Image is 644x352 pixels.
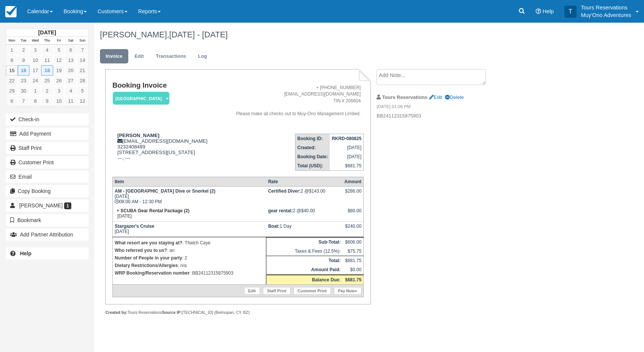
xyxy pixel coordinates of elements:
[581,4,631,11] p: Tours Reservations
[115,240,182,245] strong: What resort are you staying at?
[105,310,370,315] div: Tours Reservations [TECHNICAL_ID] (Belmopan, CY, BZ)
[330,143,363,152] td: [DATE]
[115,239,264,247] p: : Thatch Caye
[581,11,631,19] p: Muy'Ono Adventures
[77,76,88,86] a: 28
[113,92,169,105] em: [GEOGRAPHIC_DATA]
[100,30,572,39] h1: [PERSON_NAME],
[344,208,361,219] div: $80.00
[266,265,343,275] th: Amount Paid:
[112,91,167,105] a: [GEOGRAPHIC_DATA]
[6,171,89,183] button: Email
[65,37,77,45] th: Sat
[266,237,343,247] th: Sub-Total:
[77,55,88,65] a: 14
[429,94,442,100] a: Edit
[41,55,53,65] a: 11
[6,214,89,226] button: Bookmark
[301,208,315,213] span: $40.00
[6,228,89,241] button: Add Partner Attribution
[41,96,53,106] a: 9
[334,287,361,295] a: Pay Now
[19,202,63,208] span: [PERSON_NAME]
[345,277,361,283] strong: $681.75
[115,247,264,254] p: : an
[543,8,554,14] span: Help
[309,188,325,194] span: $143.00
[112,82,218,90] h1: Booking Invoice
[65,55,77,65] a: 13
[6,45,18,55] a: 1
[29,45,41,55] a: 3
[343,177,364,186] th: Amount
[29,76,41,86] a: 24
[6,96,18,106] a: 6
[343,237,364,247] td: $606.00
[6,76,18,86] a: 22
[77,65,88,76] a: 21
[266,186,343,206] td: 2 @
[266,256,343,265] th: Total:
[344,188,361,200] div: $286.00
[343,265,364,275] td: $0.00
[29,37,41,45] th: Wed
[221,85,361,117] address: + [PHONE_NUMBER] [EMAIL_ADDRESS][DOMAIN_NAME] TIN # 206604 Please make all checks out to Muy-Ono ...
[6,142,89,154] a: Staff Print
[377,113,504,120] p: BB24112315875903
[536,9,541,14] i: Help
[162,310,182,315] strong: Source IP:
[120,208,189,213] strong: SCUBA Gear Rental Package (2)
[6,55,18,65] a: 8
[266,247,343,256] td: Taxes & Fees (12.5%):
[53,55,65,65] a: 12
[295,143,330,152] th: Created:
[53,37,65,45] th: Fri
[192,49,213,64] a: Log
[244,287,260,295] a: Edit
[129,49,149,64] a: Edit
[112,206,266,222] td: [DATE]
[18,76,29,86] a: 23
[112,177,266,186] th: Item
[6,65,18,76] a: 15
[263,287,290,295] a: Staff Print
[6,128,89,140] button: Add Payment
[5,6,17,17] img: checkfront-main-nav-mini-logo.png
[77,96,88,106] a: 12
[41,65,53,76] a: 18
[117,133,160,138] strong: [PERSON_NAME]
[29,86,41,96] a: 1
[344,224,361,235] div: $240.00
[41,76,53,86] a: 25
[6,156,89,168] a: Customer Print
[41,37,53,45] th: Thu
[266,177,343,186] th: Rate
[18,37,29,45] th: Tue
[65,76,77,86] a: 27
[100,49,128,64] a: Invoice
[377,103,504,112] em: [DATE] 01:06 PM
[112,221,266,237] td: [DATE]
[343,247,364,256] td: $75.75
[112,133,218,170] div: [EMAIL_ADDRESS][DOMAIN_NAME] 3232408489 [STREET_ADDRESS][US_STATE] ---, ---
[169,30,227,39] span: [DATE] - [DATE]
[29,96,41,106] a: 8
[6,199,89,212] a: [PERSON_NAME] 1
[65,86,77,96] a: 4
[18,86,29,96] a: 30
[343,256,364,265] td: $681.75
[6,185,89,197] button: Copy Booking
[53,76,65,86] a: 26
[6,86,18,96] a: 29
[564,6,576,18] div: T
[77,45,88,55] a: 7
[29,55,41,65] a: 10
[445,94,464,100] a: Delete
[65,65,77,76] a: 20
[115,262,264,269] p: : n/a
[382,94,427,100] strong: Tours Reservations
[53,96,65,106] a: 10
[115,255,182,261] strong: Number of People in your party
[150,49,192,64] a: Transactions
[330,152,363,161] td: [DATE]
